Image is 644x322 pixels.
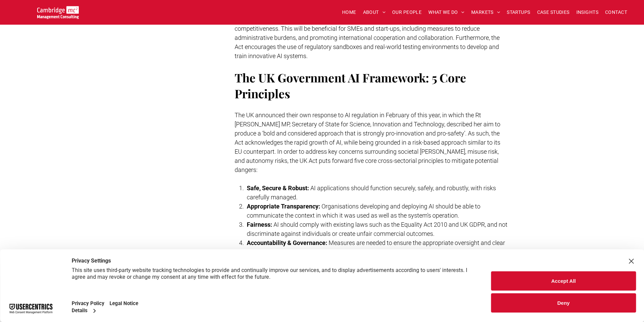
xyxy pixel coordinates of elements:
[37,6,79,19] img: Go to Homepage
[247,203,320,210] span: Appropriate Transparency:
[247,221,272,228] span: Fairness:
[602,7,630,18] a: CONTACT
[247,239,327,246] span: Accountability & Governance:
[235,112,500,173] span: The UK announced their own response to AI regulation in February of this year, in which the Rt [P...
[247,203,480,219] span: Organisations developing and deploying AI should be able to communicate the context in which it w...
[360,7,389,18] a: ABOUT
[235,70,466,101] span: The UK Government AI Framework: 5 Core Principles
[235,16,500,59] span: Further to this, the Act maintains the momentum of AI’s development by fostering innovation and c...
[37,7,79,14] a: Your Business Transformed | Cambridge Management Consulting
[425,7,468,18] a: WHAT WE DO
[247,184,496,201] span: AI applications should function securely, safely, and robustly, with risks carefully managed.
[339,7,360,18] a: HOME
[389,7,425,18] a: OUR PEOPLE
[247,221,507,237] span: AI should comply with existing laws such as the Equality Act 2010 and UK GDPR, and not discrimina...
[534,7,573,18] a: CASE STUDIES
[468,7,503,18] a: MARKETS
[247,184,309,192] span: Safe, Secure & Robust:
[573,7,602,18] a: INSIGHTS
[247,239,505,255] span: Measures are needed to ensure the appropriate oversight and clear accountability for the ways in ...
[503,7,533,18] a: STARTUPS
